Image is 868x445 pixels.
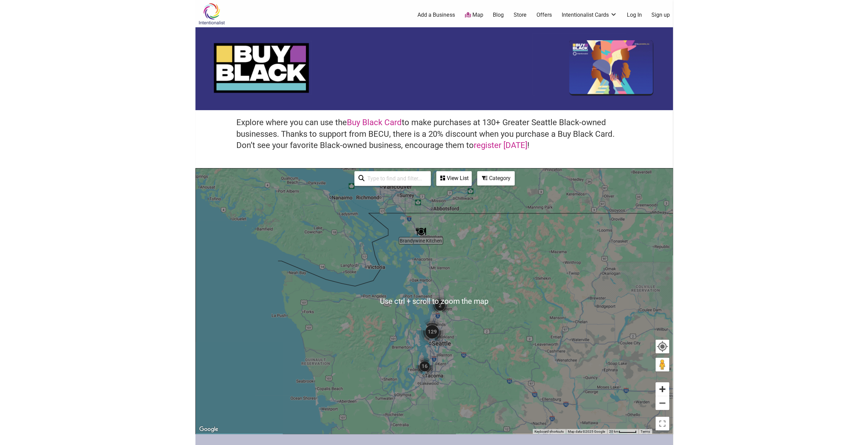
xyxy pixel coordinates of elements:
button: Keyboard shortcuts [534,429,564,434]
button: Toggle fullscreen view [655,417,669,430]
img: sponsor logo [195,27,673,110]
img: Google [197,425,220,434]
a: Map [465,11,483,19]
a: Open this area in Google Maps (opens a new window) [197,425,220,434]
a: Add a Business [417,11,455,19]
div: Type to search and filter [354,171,431,186]
button: Drag Pegman onto the map to open Street View [656,358,669,371]
button: Zoom in [656,382,669,396]
a: Store [514,11,527,19]
h4: Explore where you can use the to make purchases at 130+ Greater Seattle Black-owned businesses. T... [236,117,632,151]
div: 129 [416,315,448,348]
button: Your Location [656,340,669,353]
a: Log In [627,11,642,19]
span: 20 km [609,430,619,433]
div: View List [437,172,471,185]
div: Brandywine Kitchen [413,224,429,239]
a: Sign up [651,11,670,19]
div: Category [478,172,514,185]
img: Intentionalist [195,3,228,25]
a: Offers [536,11,552,19]
a: register [DATE] [474,140,527,150]
div: See a list of the visible businesses [436,171,472,186]
span: Map data ©2025 Google [568,430,605,433]
div: Filter by category [477,171,515,186]
a: Blog [493,11,504,19]
input: Type to find and filter... [365,172,427,185]
button: Map Scale: 20 km per 48 pixels [607,429,638,434]
button: Zoom out [656,396,669,410]
div: 16 [412,353,438,379]
a: Intentionalist Cards [562,11,617,19]
a: Terms [641,430,650,433]
div: 2 [427,293,453,318]
a: Buy Black Card [347,118,402,127]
